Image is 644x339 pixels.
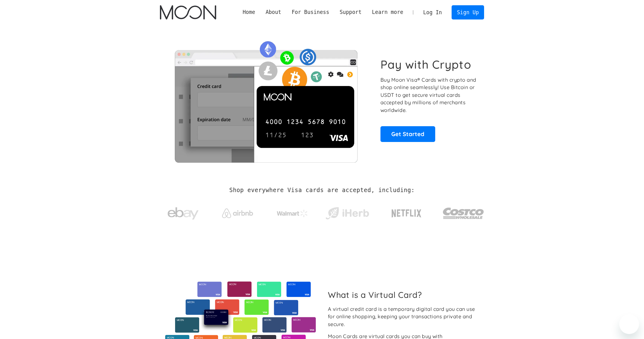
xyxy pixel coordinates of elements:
img: Costco [443,202,484,225]
img: Netflix [391,206,422,221]
div: For Business [292,8,329,16]
div: About [266,8,281,16]
h2: Shop everywhere Visa cards are accepted, including: [229,187,414,194]
a: Walmart [269,204,316,220]
img: Moon Cards let you spend your crypto anywhere Visa is accepted. [160,37,372,162]
p: Buy Moon Visa® Cards with crypto and shop online seamlessly! Use Bitcoin or USDT to get secure vi... [380,76,477,114]
div: Learn more [372,8,403,16]
iframe: Кнопка для запуску вікна повідомлень [619,314,639,334]
a: ebay [160,198,206,226]
a: Netflix [379,200,434,224]
img: Airbnb [222,208,253,218]
a: home [160,5,216,19]
a: Sign Up [452,5,484,19]
a: Home [238,8,260,16]
img: ebay [168,204,199,223]
div: About [260,8,286,16]
a: iHerb [324,199,370,225]
a: Costco [443,195,484,228]
img: Moon Logo [160,5,216,19]
img: Walmart [277,210,308,217]
div: For Business [286,8,334,16]
h2: What is a Virtual Card? [328,290,479,300]
h1: Pay with Crypto [380,58,471,71]
a: Get Started [380,126,435,142]
div: Support [340,8,362,16]
a: Log In [418,6,447,19]
div: Support [334,8,367,16]
div: A virtual credit card is a temporary digital card you can use for online shopping, keeping your t... [328,305,479,328]
img: iHerb [324,205,370,221]
div: Learn more [367,8,409,16]
a: Airbnb [215,202,261,221]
